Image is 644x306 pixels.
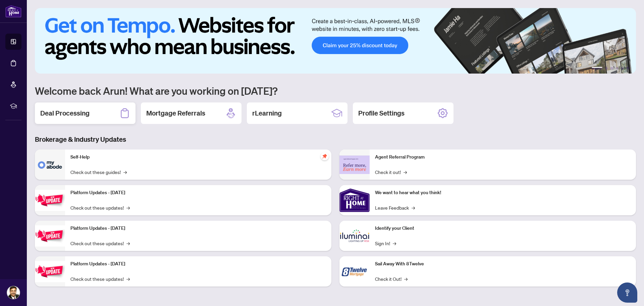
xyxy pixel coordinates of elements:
[404,168,407,176] span: →
[375,204,415,211] a: Leave Feedback→
[375,154,631,161] p: Agent Referral Program
[621,67,624,70] button: 5
[70,275,130,282] a: Check out these updates!→
[5,5,21,17] img: logo
[35,8,636,74] img: Slide 0
[70,239,130,247] a: Check out these updates!→
[35,135,636,144] h3: Brokerage & Industry Updates
[375,168,407,176] a: Check it out!→
[627,67,629,70] button: 6
[126,239,130,247] span: →
[375,225,631,232] p: Identify your Client
[70,225,326,232] p: Platform Updates - [DATE]
[7,286,20,299] img: Profile Icon
[375,275,408,282] a: Check it Out!→
[126,275,130,282] span: →
[70,168,127,176] a: Check out these guides!→
[35,225,65,247] img: Platform Updates - July 8, 2025
[339,156,370,174] img: Agent Referral Program
[412,204,415,211] span: →
[592,67,602,70] button: 1
[616,67,619,70] button: 4
[610,67,613,70] button: 3
[321,152,329,160] span: pushpin
[35,84,636,97] h1: Welcome back Arun! What are you working on [DATE]?
[123,168,127,176] span: →
[252,108,282,118] h2: rLearning
[70,260,326,268] p: Platform Updates - [DATE]
[393,239,396,247] span: →
[35,190,65,211] img: Platform Updates - July 21, 2025
[339,185,370,215] img: We want to hear what you think!
[35,149,65,180] img: Self-Help
[375,260,631,268] p: Sail Away With 8Twelve
[404,275,408,282] span: →
[358,108,405,118] h2: Profile Settings
[70,154,326,161] p: Self-Help
[40,108,90,118] h2: Deal Processing
[617,282,637,303] button: Open asap
[375,189,631,196] p: We want to hear what you think!
[35,261,65,282] img: Platform Updates - June 23, 2025
[146,108,205,118] h2: Mortgage Referrals
[70,204,130,211] a: Check out these updates!→
[339,221,370,251] img: Identify your Client
[70,189,326,196] p: Platform Updates - [DATE]
[126,204,130,211] span: →
[375,239,396,247] a: Sign In!→
[605,67,608,70] button: 2
[339,256,370,287] img: Sail Away With 8Twelve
